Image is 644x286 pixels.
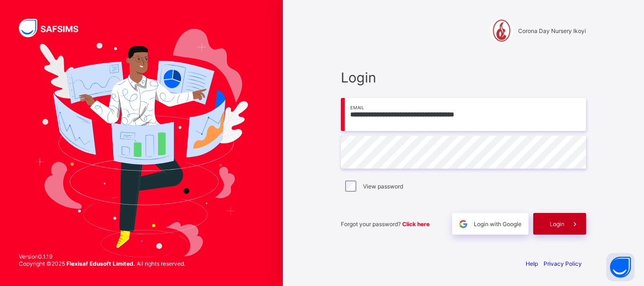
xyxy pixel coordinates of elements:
[19,260,185,267] span: Copyright © 2025 All rights reserved.
[458,219,469,229] img: google.396cfc9801f0270233282035f929180a.svg
[402,221,429,228] a: Click here
[19,19,90,37] img: SAFSIMS Logo
[341,221,429,228] span: Forgot your password?
[19,253,185,260] span: Version 0.1.19
[518,27,586,34] span: Corona Day Nursery Ikoyi
[341,69,586,86] span: Login
[363,183,403,190] label: View password
[66,260,135,267] strong: Flexisaf Edusoft Limited.
[35,29,248,258] img: Hero Image
[606,253,635,281] button: Open asap
[526,260,538,267] a: Help
[544,260,582,267] a: Privacy Policy
[550,221,564,228] span: Login
[474,221,521,228] span: Login with Google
